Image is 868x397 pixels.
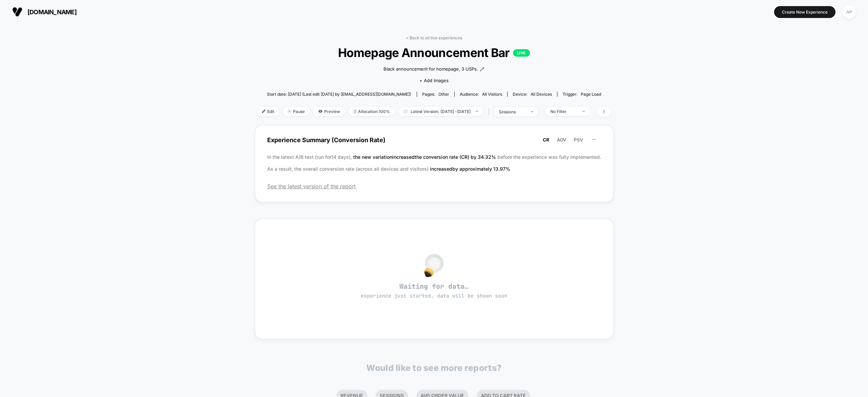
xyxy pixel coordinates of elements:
span: Allocation: 100% [349,107,395,116]
img: end [583,111,585,112]
span: Homepage Announcement Bar [275,45,593,60]
p: In the latest A/B test (run for 14 days), before the experience was fully implemented. As a resul... [267,151,601,175]
span: PSV [574,137,583,143]
div: Pages: [422,92,449,97]
span: all devices [531,92,552,97]
div: No Filter [550,109,577,114]
img: edit [262,110,265,113]
p: LIVE [513,49,530,57]
button: PSV [572,137,585,143]
img: end [531,111,533,112]
button: [DOMAIN_NAME] [10,6,79,17]
span: Latest Version: [DATE] - [DATE] [398,107,483,116]
img: end [476,111,478,112]
button: Create New Experience [774,6,835,18]
a: < Back to all live experiences [406,35,462,40]
span: Device: [507,92,557,97]
img: no_data [424,253,444,277]
span: + Add Images [419,78,449,83]
div: sessions [499,109,526,114]
span: All Visitors [482,92,502,97]
button: CR [541,137,551,143]
img: calendar [403,110,407,113]
button: AP [841,5,858,19]
span: | [487,107,494,117]
img: end [288,110,291,113]
span: [DOMAIN_NAME] [27,8,77,16]
span: CR [543,137,549,143]
span: increased by approximately 13.97 % [430,166,510,172]
span: the new variation increased the conversion rate (CR) by 34.32 % [353,154,497,160]
button: AOV [555,137,568,143]
span: Start date: [DATE] (Last edit [DATE] by [EMAIL_ADDRESS][DOMAIN_NAME]) [267,92,411,97]
span: AOV [557,137,566,143]
div: Trigger: [563,92,601,97]
img: rebalance [354,110,356,113]
p: Would like to see more reports? [366,363,502,373]
span: See the latest version of the report [267,183,601,190]
span: Experience Summary (Conversion Rate) [267,132,601,148]
div: Audience: [460,92,502,97]
span: Black announcement for homepage, 3 USPs. [383,66,478,73]
span: Pause [283,107,310,116]
div: AP [843,5,856,19]
span: Preview [313,107,345,116]
span: Page Load [581,92,601,97]
span: Waiting for data… [267,282,601,300]
span: experience just started, data will be shown soon [361,292,507,299]
span: Edit [257,107,279,116]
img: Visually logo [12,7,22,17]
span: other [438,92,449,97]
